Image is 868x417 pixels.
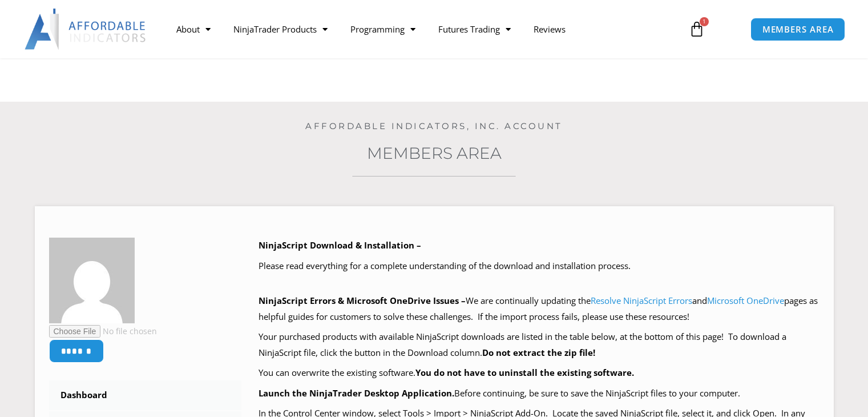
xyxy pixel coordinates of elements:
b: NinjaScript Errors & Microsoft OneDrive Issues – [259,295,466,306]
p: Your purchased products with available NinjaScript downloads are listed in the table below, at th... [259,329,819,361]
img: 92167a204e7d2c063b289453d505967066477e14f865fa0eb1cd303404e39ff0 [49,238,135,323]
nav: Menu [165,16,677,42]
a: Futures Trading [427,16,522,42]
a: Members Area [367,143,502,163]
span: 1 [700,17,709,26]
a: Affordable Indicators, Inc. Account [305,121,563,131]
a: 1 [672,13,722,46]
span: MEMBERS AREA [762,25,834,34]
a: Programming [339,16,427,42]
a: About [165,16,222,42]
a: Reviews [522,16,577,42]
p: Before continuing, be sure to save the NinjaScript files to your computer. [259,386,819,402]
b: Do not extract the zip file! [482,347,595,358]
a: Microsoft OneDrive [707,295,784,306]
p: Please read everything for a complete understanding of the download and installation process. [259,258,819,274]
b: You do not have to uninstall the existing software. [415,367,634,378]
a: MEMBERS AREA [750,18,846,41]
p: We are continually updating the and pages as helpful guides for customers to solve these challeng... [259,293,819,325]
img: LogoAI | Affordable Indicators – NinjaTrader [25,9,147,50]
p: You can overwrite the existing software. [259,365,819,381]
a: Resolve NinjaScript Errors [591,295,692,306]
b: NinjaScript Download & Installation – [259,239,421,251]
a: NinjaTrader Products [222,16,339,42]
a: Dashboard [49,380,242,410]
b: Launch the NinjaTrader Desktop Application. [259,387,454,399]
